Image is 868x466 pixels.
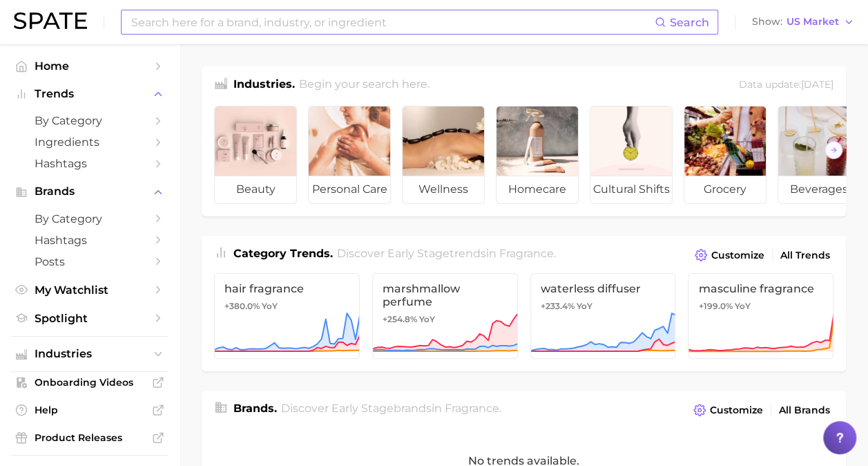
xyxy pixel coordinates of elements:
[35,157,145,170] span: Hashtags
[233,402,277,415] span: Brands .
[777,246,833,265] a: All Trends
[299,76,430,95] h2: Begin your search here.
[824,141,842,159] button: Scroll Right
[35,348,145,360] span: Industries
[787,18,839,26] span: US Market
[590,176,672,203] span: cultural shifts
[11,251,168,272] a: Posts
[11,230,168,251] a: Hashtags
[752,18,782,26] span: Show
[233,76,295,95] h1: Industries.
[775,401,833,420] a: All Brands
[499,247,554,260] span: fragrance
[130,10,655,34] input: Search here for a brand, industry, or ingredient
[35,114,145,127] span: by Category
[590,106,673,204] a: cultural shifts
[419,314,435,325] span: YoY
[11,55,168,77] a: Home
[35,212,145,225] span: by Category
[35,431,145,444] span: Product Releases
[530,273,676,359] a: waterless diffuser+233.4% YoY
[739,76,833,95] div: Data update: [DATE]
[780,250,830,261] span: All Trends
[670,16,709,29] span: Search
[496,106,579,204] a: homecare
[11,110,168,131] a: by Category
[778,176,860,203] span: beverages
[35,88,145,100] span: Trends
[11,344,168,364] button: Industries
[691,245,768,265] button: Customize
[372,273,518,359] a: marshmallow perfume+254.8% YoY
[11,372,168,393] a: Onboarding Videos
[11,131,168,153] a: Ingredients
[14,12,87,29] img: SPATE
[688,273,833,359] a: masculine fragrance+199.0% YoY
[35,255,145,268] span: Posts
[684,176,766,203] span: grocery
[402,106,485,204] a: wellness
[308,106,391,204] a: personal care
[35,185,145,198] span: Brands
[11,84,168,104] button: Trends
[214,106,297,204] a: beauty
[711,250,764,261] span: Customize
[11,153,168,174] a: Hashtags
[403,176,484,203] span: wellness
[233,247,333,260] span: Category Trends .
[779,404,830,416] span: All Brands
[35,136,145,149] span: Ingredients
[11,279,168,301] a: My Watchlist
[778,106,860,204] a: beverages
[35,404,145,416] span: Help
[383,282,508,308] span: marshmallow perfume
[445,402,499,415] span: fragrance
[11,427,168,448] a: Product Releases
[541,301,575,311] span: +233.4%
[684,106,766,204] a: grocery
[690,400,766,420] button: Customize
[749,13,858,31] button: ShowUS Market
[224,282,349,295] span: hair fragrance
[11,181,168,202] button: Brands
[11,208,168,230] a: by Category
[541,282,666,295] span: waterless diffuser
[224,301,260,311] span: +380.0%
[383,314,417,324] span: +254.8%
[281,402,501,415] span: Discover Early Stage brands in .
[35,312,145,325] span: Spotlight
[734,301,750,312] span: YoY
[710,404,763,416] span: Customize
[496,176,578,203] span: homecare
[577,301,592,312] span: YoY
[35,283,145,297] span: My Watchlist
[11,400,168,420] a: Help
[698,301,732,311] span: +199.0%
[309,176,390,203] span: personal care
[35,376,145,389] span: Onboarding Videos
[35,59,145,73] span: Home
[337,247,556,260] span: Discover Early Stage trends in .
[214,273,360,359] a: hair fragrance+380.0% YoY
[215,176,296,203] span: beauty
[11,308,168,329] a: Spotlight
[698,282,823,295] span: masculine fragrance
[35,234,145,247] span: Hashtags
[262,301,278,312] span: YoY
